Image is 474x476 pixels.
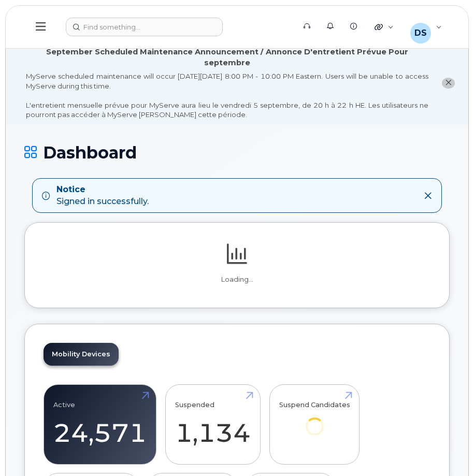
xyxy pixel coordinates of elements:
[44,343,119,366] a: Mobility Devices
[24,143,450,162] h1: Dashboard
[56,184,149,208] div: Signed in successfully.
[53,391,147,459] a: Active 24,571
[26,71,428,120] div: MyServe scheduled maintenance will occur [DATE][DATE] 8:00 PM - 10:00 PM Eastern. Users will be u...
[56,184,149,196] strong: Notice
[175,391,251,459] a: Suspended 1,134
[279,391,350,450] a: Suspend Candidates
[442,78,455,89] button: close notification
[44,275,430,284] p: Loading...
[26,47,428,68] div: September Scheduled Maintenance Announcement / Annonce D'entretient Prévue Pour septembre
